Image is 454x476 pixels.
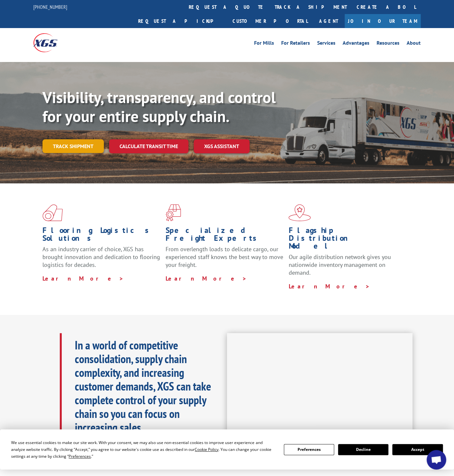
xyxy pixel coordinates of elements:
span: As an industry carrier of choice, XGS has brought innovation and dedication to flooring logistics... [42,245,160,269]
a: Customer Portal [228,14,313,28]
img: xgs-icon-flagship-distribution-model-red [288,204,311,221]
h1: Specialized Freight Experts [166,226,284,245]
a: Services [317,40,335,48]
div: We use essential cookies to make our site work. With your consent, we may also use non-essential ... [11,439,276,460]
h1: Flagship Distribution Model [288,226,407,253]
span: Cookie Policy [195,447,219,452]
a: Learn More > [288,283,370,290]
a: [PHONE_NUMBER] [33,4,67,10]
p: From overlength loads to delicate cargo, our experienced staff knows the best way to move your fr... [166,245,284,274]
a: Request a pickup [133,14,228,28]
a: For Retailers [281,40,310,48]
h1: Flooring Logistics Solutions [42,226,161,245]
b: Visibility, transparency, and control for your entire supply chain. [42,87,276,126]
a: Track shipment [42,139,104,153]
div: Open chat [427,450,446,469]
a: XGS ASSISTANT [194,139,250,153]
b: In a world of competitive consolidation, supply chain complexity, and increasing customer demands... [75,337,211,435]
a: Learn More > [42,275,124,282]
iframe: XGS Logistics Solutions [227,333,413,438]
button: Preferences [284,444,334,455]
a: Agent [313,14,345,28]
a: Advantages [343,40,369,48]
img: xgs-icon-focused-on-flooring-red [166,204,181,221]
a: About [407,40,421,48]
a: Resources [377,40,399,48]
a: Calculate transit time [109,139,188,153]
a: For Mills [254,40,274,48]
span: Our agile distribution network gives you nationwide inventory management on demand. [288,253,391,276]
button: Decline [338,444,388,455]
a: Learn More > [166,275,247,282]
span: Preferences [69,453,91,459]
button: Accept [392,444,443,455]
a: Join Our Team [345,14,421,28]
img: xgs-icon-total-supply-chain-intelligence-red [42,204,63,221]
